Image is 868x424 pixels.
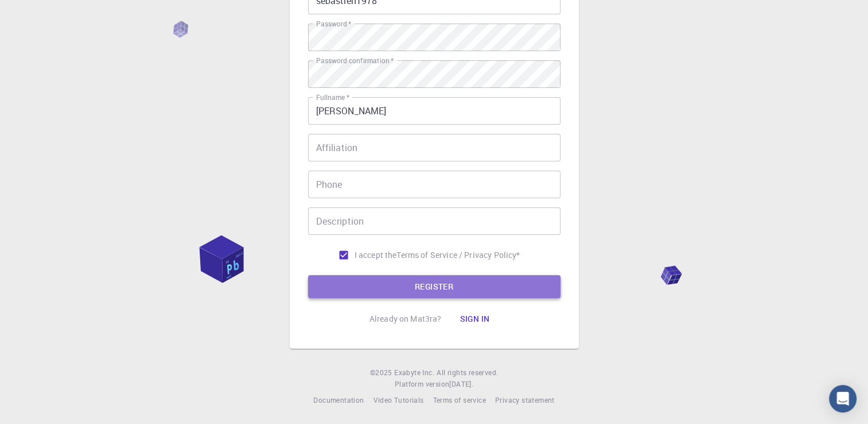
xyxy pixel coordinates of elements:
label: Password [316,19,351,29]
a: Privacy statement [495,395,555,406]
label: Fullname [316,92,349,102]
a: Documentation [313,395,364,406]
span: [DATE] . [449,379,473,388]
label: Password confirmation [316,56,394,65]
span: © 2025 [370,367,394,379]
a: Terms of service [433,395,485,406]
span: Privacy statement [495,395,555,404]
span: All rights reserved. [437,367,498,379]
a: Video Tutorials [373,395,423,406]
a: [DATE]. [449,379,473,390]
a: Terms of Service / Privacy Policy* [396,249,520,261]
p: Already on Mat3ra? [369,313,442,325]
div: Open Intercom Messenger [829,385,857,413]
button: REGISTER [308,275,560,298]
span: I accept the [355,249,397,261]
a: Exabyte Inc. [394,367,434,379]
span: Documentation [313,395,364,404]
span: Exabyte Inc. [394,368,434,377]
p: Terms of Service / Privacy Policy * [396,249,520,261]
span: Video Tutorials [373,395,423,404]
button: Sign in [450,307,499,330]
span: Terms of service [433,395,485,404]
span: Platform version [395,379,449,390]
